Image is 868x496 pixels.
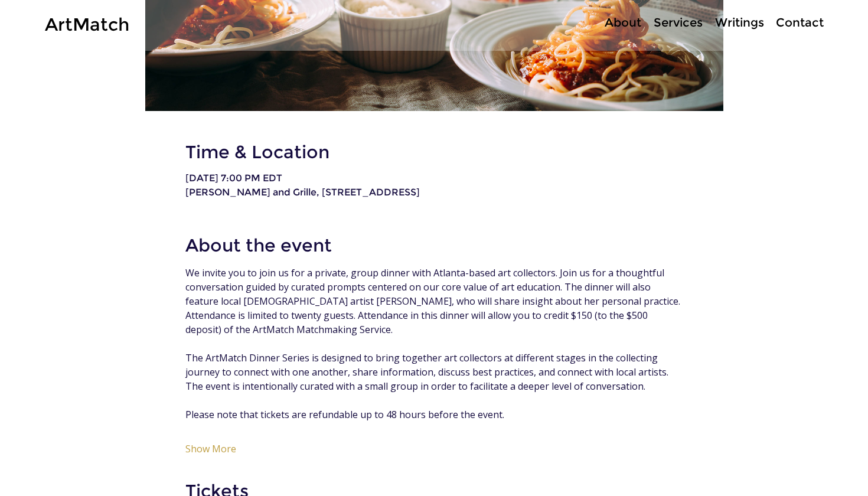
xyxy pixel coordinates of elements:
p: [DATE] 7:00 PM EDT [185,172,683,184]
h2: About the event [185,234,683,257]
p: Writings [709,14,770,31]
button: Show More [185,443,236,455]
p: About [599,14,647,31]
p: Contact [770,14,830,31]
a: Contact [770,14,829,31]
span: The ArtMatch Dinner Series is designed to bring together art collectors at different stages in th... [185,351,671,393]
span: We invite you to join us for a private, group dinner with Atlanta-based art collectors. Join us f... [185,266,683,336]
a: Writings [709,14,770,31]
span: Please note that tickets are refundable up to 48 hours before the event. [185,408,504,421]
a: ArtMatch [45,14,129,35]
h2: Time & Location [185,141,683,164]
p: [PERSON_NAME] and Grille, [STREET_ADDRESS] [185,187,683,198]
a: Services [647,14,709,31]
nav: Site [561,14,829,31]
p: Services [648,14,709,31]
a: About [598,14,647,31]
